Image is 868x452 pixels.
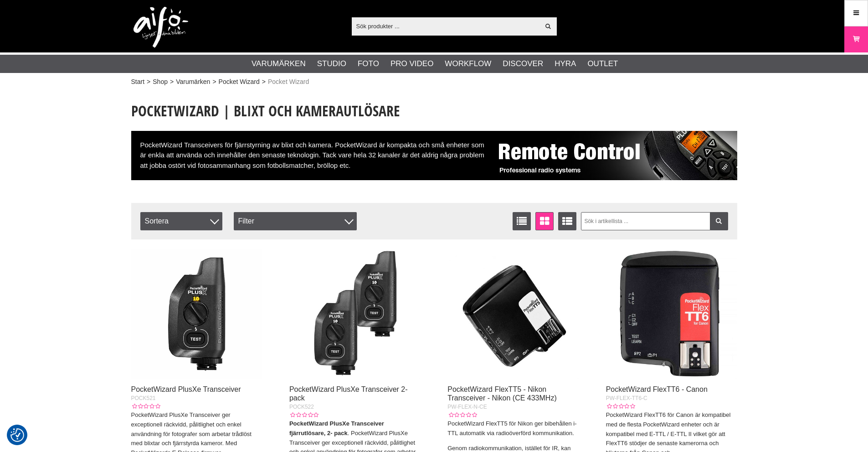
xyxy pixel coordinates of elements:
a: Fönstervisning [535,212,554,230]
a: Varumärken [176,77,210,87]
button: Samtyckesinställningar [10,427,24,443]
a: Foto [358,58,379,70]
img: PocketWizard PlusXe Transceiver [131,249,262,380]
a: Filtrera [710,212,728,230]
span: PW-FLEX-N-CE [447,404,487,410]
a: Outlet [587,58,618,70]
a: Varumärken [252,58,306,70]
span: POCK522 [289,404,314,410]
input: Sök produkter ... [352,19,540,33]
div: Kundbetyg: 0 [606,402,635,410]
span: POCK521 [131,395,156,401]
a: Pro Video [390,58,433,70]
img: PocketWizard FlexTT5 - Nikon Transceiver - Nikon (CE 433MHz) [447,249,579,380]
span: > [212,77,216,87]
input: Sök i artikellista ... [581,212,728,230]
div: PocketWizard Transceivers för fjärrstyrning av blixt och kamera. PocketWizard är kompakta och små... [131,131,737,180]
a: PocketWizard PlusXe Transceiver 2-pack [289,385,408,402]
a: Workflow [445,58,491,70]
a: Pocket Wizard [219,77,260,87]
span: > [170,77,174,87]
span: Pocket Wizard [268,77,309,87]
span: > [147,77,150,87]
div: Kundbetyg: 0 [131,402,160,410]
a: PocketWizard PlusXe Transceiver [131,385,241,393]
img: Revisit consent button [10,428,24,442]
span: Sortera [140,212,222,230]
img: PocketWizard Fjärrstyrning [491,131,737,180]
a: PocketWizard FlexTT5 - Nikon Transceiver - Nikon (CE 433MHz) [447,385,556,402]
img: PocketWizard PlusXe Transceiver 2-pack [289,249,421,380]
a: Studio [317,58,346,70]
img: PocketWizard FlexTT6 - Canon [606,249,737,380]
a: Start [131,77,145,87]
div: Filter [234,212,357,230]
span: PW-FLEX-TT6-C [606,395,647,401]
a: Discover [503,58,543,70]
a: Listvisning [513,212,531,230]
strong: PocketWizard PlusXe Transceiver fjärrutlösare, 2- pack [289,420,384,436]
p: PocketWizard FlexTT5 för Nikon ger bibehållen i-TTL automatik via radioöverförd kommunikation. [447,419,579,438]
div: Kundbetyg: 0 [447,411,477,419]
a: Shop [153,77,168,87]
h1: PocketWizard | Blixt och kamerautlösare [131,101,737,121]
a: Utökad listvisning [558,212,576,230]
img: logo.png [134,7,188,48]
span: > [262,77,266,87]
a: Hyra [555,58,576,70]
div: Kundbetyg: 0 [289,411,318,419]
a: PocketWizard FlexTT6 - Canon [606,385,708,393]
